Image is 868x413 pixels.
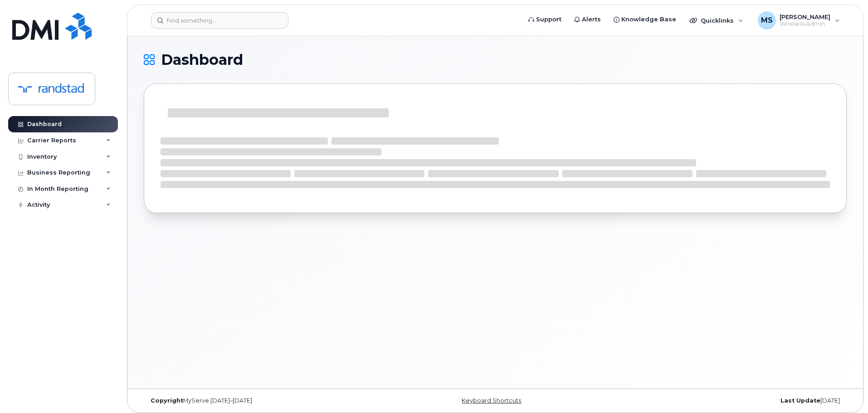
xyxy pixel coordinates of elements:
a: Keyboard Shortcuts [462,397,521,404]
strong: Last Update [780,397,820,404]
span: Dashboard [161,53,243,67]
strong: Copyright [151,397,183,404]
div: [DATE] [612,397,847,404]
div: MyServe [DATE]–[DATE] [144,397,378,404]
